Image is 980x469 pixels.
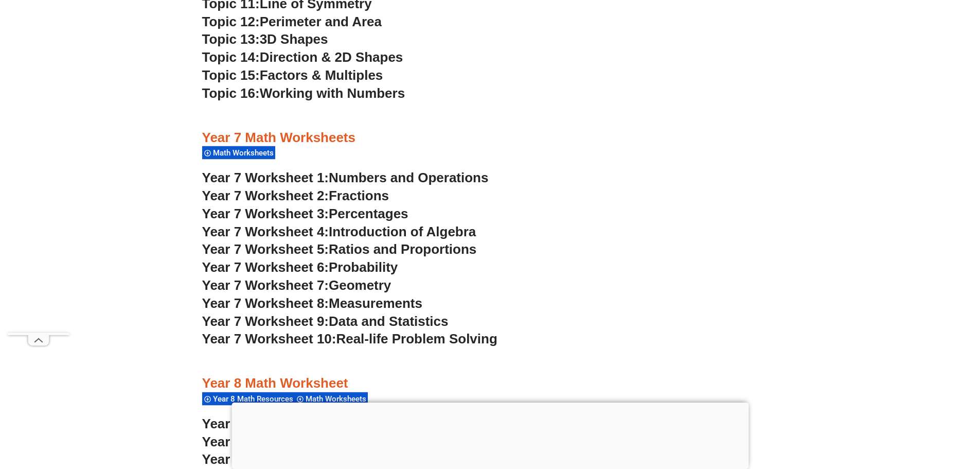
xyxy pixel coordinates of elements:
span: Math Worksheets [213,148,277,158]
span: Data and Statistics [329,314,449,329]
a: Topic 15:Factors & Multiples [202,67,383,83]
span: Topic 14: [202,49,260,65]
span: Percentages [329,206,408,221]
span: Year 7 Worksheet 7: [202,277,329,293]
span: Topic 12: [202,14,260,29]
span: Year 7 Worksheet 9: [202,314,329,329]
a: Year 8 Worksheet 2:Working with numbers [202,434,473,449]
span: Working with Numbers [260,85,405,101]
span: Real-life Problem Solving [336,331,497,346]
span: Numbers and Operations [329,170,488,185]
h3: Year 8 Math Worksheet [202,375,778,392]
span: Fractions [329,188,389,203]
span: Topic 13: [202,31,260,47]
a: Topic 13:3D Shapes [202,31,328,47]
span: Year 7 Worksheet 5: [202,241,329,257]
span: Year 8 Math Resources [213,394,296,404]
a: Year 7 Worksheet 9:Data and Statistics [202,314,449,329]
span: Geometry [329,277,391,293]
span: Year 8 Worksheet 1: [202,416,329,431]
span: Math Worksheets [306,394,369,404]
iframe: Advertisement [8,24,69,333]
a: Year 8 Worksheet 1:Algebra [202,416,379,431]
a: Year 7 Worksheet 3:Percentages [202,206,408,221]
span: Ratios and Proportions [329,241,476,257]
a: Year 7 Worksheet 10:Real-life Problem Solving [202,331,497,346]
a: Year 7 Worksheet 1:Numbers and Operations [202,170,489,185]
a: Topic 12:Perimeter and Area [202,14,382,29]
a: Year 7 Worksheet 2:Fractions [202,188,389,203]
span: Year 7 Worksheet 1: [202,170,329,185]
a: Year 7 Worksheet 8:Measurements [202,296,422,311]
span: Year 7 Worksheet 6: [202,259,329,275]
a: Year 7 Worksheet 4:Introduction of Algebra [202,224,476,239]
a: Topic 14:Direction & 2D Shapes [202,49,403,65]
span: Year 8 Worksheet 3: [202,451,329,467]
a: Year 7 Worksheet 5:Ratios and Proportions [202,241,477,257]
span: Topic 15: [202,67,260,83]
span: Year 7 Worksheet 8: [202,296,329,311]
iframe: Chat Widget [809,353,980,469]
h3: Year 7 Math Worksheets [202,129,778,147]
span: Probability [329,259,398,275]
a: Year 7 Worksheet 7:Geometry [202,277,391,293]
iframe: Advertisement [231,403,749,466]
span: Year 7 Worksheet 10: [202,331,336,346]
span: Topic 16: [202,85,260,101]
span: Year 7 Worksheet 4: [202,224,329,239]
span: Year 8 Worksheet 2: [202,434,329,449]
a: Year 8 Worksheet 3:[PERSON_NAME]'s theorem [202,451,508,467]
div: Year 8 Math Resources [202,392,295,406]
span: Year 7 Worksheet 3: [202,206,329,221]
a: Year 7 Worksheet 6:Probability [202,259,398,275]
div: Math Worksheets [202,146,275,160]
span: 3D Shapes [260,31,328,47]
span: Direction & 2D Shapes [260,49,403,65]
span: Perimeter and Area [260,14,382,29]
span: Introduction of Algebra [329,224,476,239]
span: Factors & Multiples [260,67,383,83]
span: Year 7 Worksheet 2: [202,188,329,203]
span: Measurements [329,296,422,311]
a: Topic 16:Working with Numbers [202,85,405,101]
div: Math Worksheets [295,392,368,406]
